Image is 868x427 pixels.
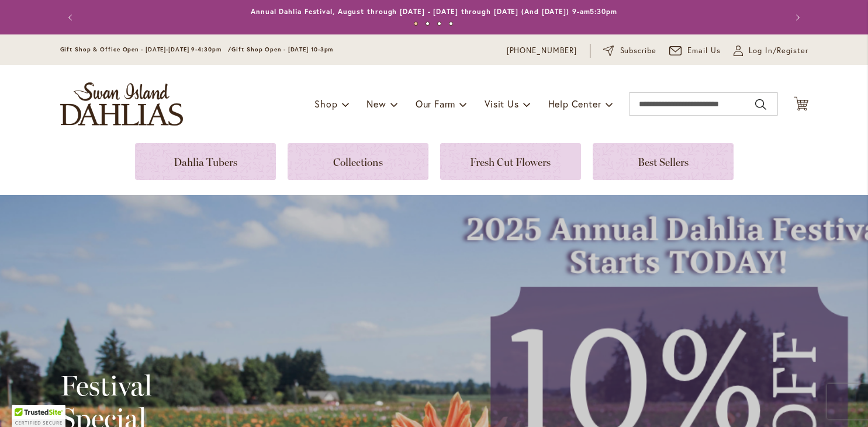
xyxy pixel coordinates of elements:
span: Subscribe [620,45,657,57]
span: Visit Us [485,98,518,110]
button: 3 of 4 [437,22,441,26]
button: 2 of 4 [426,22,430,26]
span: Email Us [687,45,721,57]
span: Shop [314,98,337,110]
a: Annual Dahlia Festival, August through [DATE] - [DATE] through [DATE] (And [DATE]) 9-am5:30pm [251,7,617,16]
span: Log In/Register [749,45,808,57]
span: Gift Shop & Office Open - [DATE]-[DATE] 9-4:30pm / [60,46,232,53]
a: Email Us [669,45,721,57]
button: Next [785,6,808,29]
button: Previous [60,6,84,29]
a: [PHONE_NUMBER] [507,45,577,57]
span: Our Farm [416,98,455,110]
a: store logo [60,82,183,126]
span: Gift Shop Open - [DATE] 10-3pm [231,46,333,53]
a: Log In/Register [734,45,808,57]
a: Subscribe [603,45,656,57]
span: New [366,98,386,110]
button: 1 of 4 [414,22,418,26]
span: Help Center [548,98,601,110]
button: 4 of 4 [449,22,453,26]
